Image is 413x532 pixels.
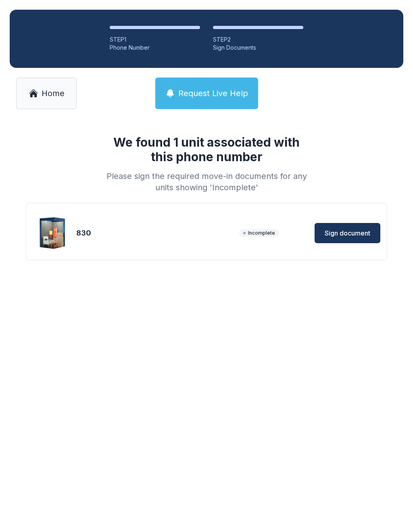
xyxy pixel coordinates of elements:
[213,36,303,44] div: STEP 2
[325,228,370,238] span: Sign document
[239,229,279,237] span: Incomplete
[178,88,248,99] span: Request Live Help
[110,36,200,44] div: STEP 1
[213,44,303,52] div: Sign Documents
[110,44,200,52] div: Phone Number
[103,170,310,193] div: Please sign the required move-in documents for any units showing 'Incomplete'
[76,227,236,239] div: 830
[103,135,310,164] h1: We found 1 unit associated with this phone number
[42,88,65,99] span: Home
